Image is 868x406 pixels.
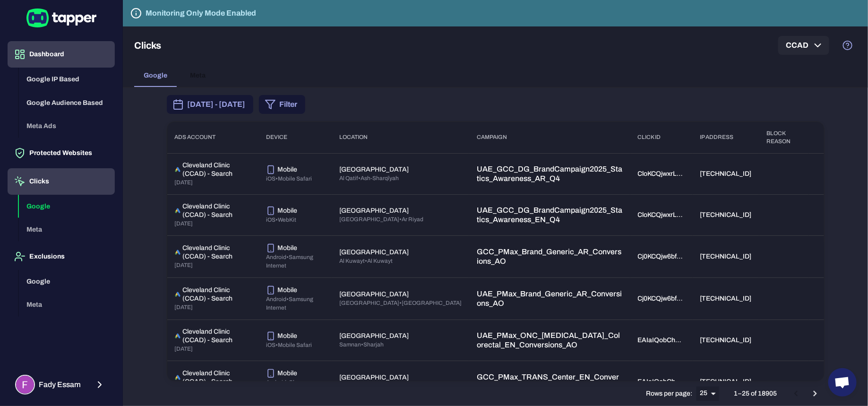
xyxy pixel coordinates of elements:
[182,369,251,386] p: Cleveland Clinic (CCAD) - Search
[339,258,393,264] span: Al Kuwayt • Al Kuwayt
[182,244,251,261] p: Cleveland Clinic (CCAD) - Search
[175,304,193,311] span: [DATE]
[339,332,409,340] p: [GEOGRAPHIC_DATA]
[266,296,313,311] span: Android • Samsung Internet
[146,8,256,19] h6: Monitoring Only Mode Enabled
[266,216,296,223] span: iOS • WebKit
[638,336,685,345] div: EAIaIQobChMIvIDXpIKkkAMVUW5BAh3fPjfmEAEYASAAEgIkF_D_BwE
[8,371,115,398] button: Fady EssamFady Essam
[477,372,622,391] p: GCC_PMax_TRANS_Center_EN_Conversions_AO
[259,95,305,114] button: Filter
[630,122,693,153] th: Click id
[339,248,409,257] p: [GEOGRAPHIC_DATA]
[19,91,115,115] button: Google Audience Based
[8,243,115,270] button: Exclusions
[19,75,115,83] a: Google IP Based
[828,368,857,397] div: Open chat
[19,68,115,91] button: Google IP Based
[339,216,423,223] span: [GEOGRAPHIC_DATA] • Ar Riyad
[638,211,685,219] div: CloKCQjwxrLHBhD2ARJJAHsjyqm2R915RaxkTTK6XHQS1ONU4e-diAa8IBjEucdVhfJgWPp4YmDwYpfjPlpAnPkjg-F_FjtRr...
[806,384,825,403] button: Go to next page
[339,373,409,382] p: [GEOGRAPHIC_DATA]
[693,194,759,235] td: [TECHNICAL_ID]
[277,207,297,215] p: Mobile
[339,207,409,215] p: [GEOGRAPHIC_DATA]
[339,290,409,299] p: [GEOGRAPHIC_DATA]
[759,122,809,153] th: Block reason
[8,252,115,260] a: Exclusions
[339,165,409,174] p: [GEOGRAPHIC_DATA]
[19,195,115,218] button: Google
[39,380,81,389] span: Fady Essam
[8,148,115,156] a: Protected Websites
[638,170,685,178] div: CloKCQjwxrLHBhD2ARJJAHsjyqmen-gscUmvG_3D7CxfosMTtfTRDhSA9T2Xkd090A2kDEC5y78pK-SU4IPGO3avGjXS1gKFc...
[8,168,115,195] button: Clicks
[19,276,115,285] a: Google
[277,165,297,174] p: Mobile
[16,376,34,394] img: Fady Essam
[339,300,462,306] span: [GEOGRAPHIC_DATA] • [GEOGRAPHIC_DATA]
[477,206,622,225] p: UAE_GCC_DG_BrandCampaign2025_Statics_Awareness_EN_Q4
[266,342,312,348] span: iOS • Mobile Safari
[8,140,115,166] button: Protected Websites
[477,289,622,308] p: UAE_PMax_Brand_Generic_AR_Conversions_AO
[469,122,630,153] th: Campaign
[477,164,622,183] p: UAE_GCC_DG_BrandCampaign2025_Statics_Awareness_AR_Q4
[477,331,622,350] p: UAE_PMax_ONC_[MEDICAL_DATA]_Colorectal_EN_Conversions_AO
[477,247,622,266] p: GCC_PMax_Brand_Generic_AR_Conversions_AO
[182,328,251,345] p: Cleveland Clinic (CCAD) - Search
[130,8,142,19] svg: Tapper is not blocking any fraudulent activity for this domain
[8,50,115,58] a: Dashboard
[134,40,161,51] h5: Clicks
[175,220,193,227] span: [DATE]
[693,320,759,361] td: [TECHNICAL_ID]
[167,95,253,114] button: [DATE] - [DATE]
[266,175,312,182] span: iOS • Mobile Safari
[182,202,251,219] p: Cleveland Clinic (CCAD) - Search
[19,201,115,209] a: Google
[175,262,193,268] span: [DATE]
[277,286,297,294] p: Mobile
[693,122,759,153] th: IP address
[182,286,251,303] p: Cleveland Clinic (CCAD) - Search
[266,254,313,269] span: Android • Samsung Internet
[778,36,829,55] button: CCAD
[339,341,384,348] span: Samnan • Sharjah
[19,98,115,106] a: Google Audience Based
[693,361,759,403] td: [TECHNICAL_ID]
[175,179,193,186] span: [DATE]
[8,177,115,185] a: Clicks
[332,122,469,153] th: Location
[638,294,685,303] div: Cj0KCQjw6bfHBhDNARIsAIGsqLi_JgnBzHL9qzwRLyQJXjL6qrjMIQ8fZJ0xzr2i1ZSinszXBj-qxpoaAnEcEALw_wcB
[638,252,685,261] div: Cj0KCQjw6bfHBhDNARIsAIGsqLjYmtMtmG_ILdVmiPtkpmZs9TNsGSdrcXcnsfpajofe8_0w1LO0rJAaAuMSEALw_wcB
[266,379,309,394] span: Android • Chrome WebView
[175,346,193,352] span: [DATE]
[277,332,297,340] p: Mobile
[188,99,246,110] span: [DATE] - [DATE]
[638,378,685,386] div: EAIaIQobChMIweq0p4KkkAMVFC77Ax00-QT7EAEYASAAEgLtP_D_BwE
[339,175,399,181] span: Al Qatif • Ash-Sharqīyah
[19,270,115,294] button: Google
[277,244,297,252] p: Mobile
[144,71,167,80] span: Google
[693,235,759,277] td: [TECHNICAL_ID]
[693,277,759,320] td: [TECHNICAL_ID]
[646,389,693,398] p: Rows per page:
[734,389,777,398] p: 1–25 of 18905
[693,153,759,194] td: [TECHNICAL_ID]
[182,161,251,178] p: Cleveland Clinic (CCAD) - Search
[277,369,297,378] p: Mobile
[696,387,719,400] div: 25
[167,122,258,153] th: Ads account
[8,41,115,68] button: Dashboard
[258,122,332,153] th: Device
